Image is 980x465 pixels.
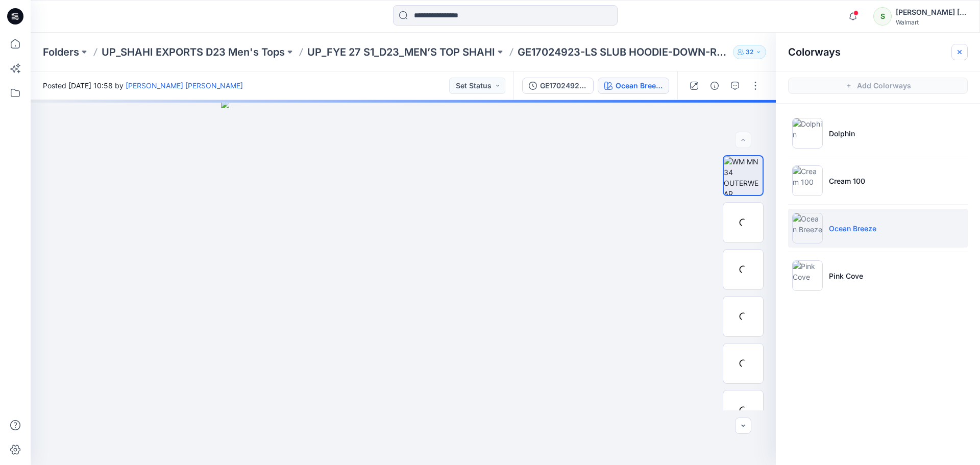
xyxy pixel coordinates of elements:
p: Dolphin [829,128,855,139]
img: Pink Cove [792,260,823,291]
img: eyJhbGciOiJIUzI1NiIsImtpZCI6IjAiLCJzbHQiOiJzZXMiLCJ0eXAiOiJKV1QifQ.eyJkYXRhIjp7InR5cGUiOiJzdG9yYW... [221,100,586,465]
img: WM MN 34 OUTERWEAR Colorway wo Avatar [724,156,763,195]
div: Walmart [896,18,967,26]
p: Ocean Breeze [829,223,876,234]
h2: Colorways [788,46,841,58]
p: Pink Cove [829,271,863,281]
button: 32 [733,45,766,59]
div: Ocean Breeze [616,80,663,91]
img: Cream 100 [792,165,823,196]
button: GE17024923-LS SLUB HOODIE-DOWN-REG [522,78,594,94]
span: Posted [DATE] 10:58 by [43,80,243,91]
img: Ocean Breeze [792,213,823,243]
a: [PERSON_NAME] ​[PERSON_NAME] [126,81,243,90]
a: UP_FYE 27 S1_D23_MEN’S TOP SHAHI [307,45,495,59]
div: S​ [873,7,892,26]
button: Ocean Breeze [598,78,669,94]
a: Folders [43,45,79,59]
button: Details [706,78,723,94]
img: Dolphin [792,118,823,149]
p: 32 [746,46,753,58]
div: GE17024923-LS SLUB HOODIE-DOWN-REG [540,80,587,91]
p: Cream 100 [829,176,865,186]
p: GE17024923-LS SLUB HOODIE-DOWN-REG [518,45,729,59]
a: UP_SHAHI EXPORTS D23 Men's Tops [102,45,285,59]
div: [PERSON_NAME] ​[PERSON_NAME] [896,6,967,18]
